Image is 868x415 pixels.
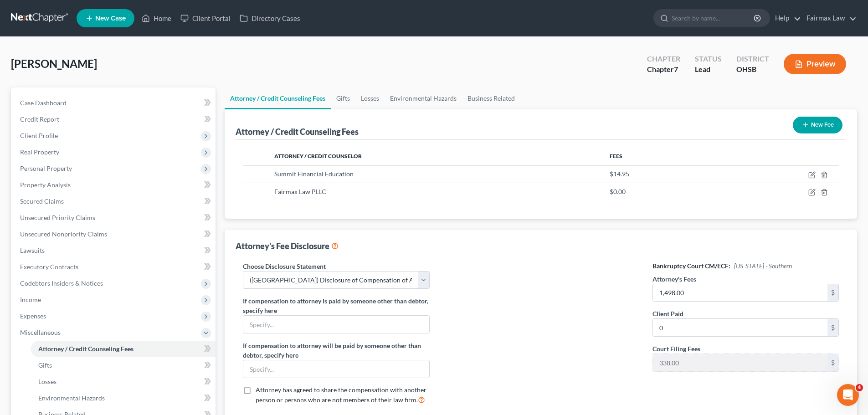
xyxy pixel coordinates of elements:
a: Gifts [31,357,216,374]
span: Summit Financial Education [274,170,354,178]
a: Home [137,10,176,26]
div: $ [827,284,838,302]
span: Unsecured Nonpriority Claims [20,230,107,238]
span: Expenses [20,312,46,320]
a: Help [770,10,801,26]
h6: Bankruptcy Court CM/ECF: [652,261,839,271]
span: Personal Property [20,164,72,172]
div: $ [827,354,838,371]
span: Miscellaneous [20,328,61,336]
div: OHSB [736,64,769,75]
label: If compensation to attorney will be paid by someone other than debtor, specify here [243,341,429,360]
a: Client Portal [176,10,235,26]
input: 0.00 [653,319,827,336]
div: Attorney's Fee Disclosure [236,241,339,251]
label: Choose Disclosure Statement [243,261,326,271]
a: Environmental Hazards [385,87,462,109]
span: New Case [95,15,126,22]
input: Specify... [243,360,429,378]
a: Unsecured Priority Claims [13,210,216,226]
span: 4 [856,384,863,391]
iframe: Intercom live chat [837,384,859,406]
span: Real Property [20,148,59,156]
span: Unsecured Priority Claims [20,214,95,221]
span: [US_STATE] - Southern [734,262,792,270]
div: District [736,54,769,64]
a: Lawsuits [13,242,216,259]
input: Search by name... [672,10,755,26]
span: Client Profile [20,132,58,139]
span: Fairmax Law PLLC [274,188,326,195]
span: Lawsuits [20,246,45,254]
a: Directory Cases [235,10,305,26]
div: Chapter [647,54,680,64]
span: Codebtors Insiders & Notices [20,279,103,287]
span: Attorney / Credit Counselor [274,153,362,159]
div: Status [695,54,722,64]
a: Business Related [462,87,520,109]
label: Court Filing Fees [652,344,700,354]
span: $0.00 [610,188,626,195]
span: Case Dashboard [20,99,67,107]
a: Secured Claims [13,193,216,210]
span: $14.95 [610,170,629,178]
div: Chapter [647,64,680,75]
a: Executory Contracts [13,259,216,275]
label: Client Paid [652,309,683,318]
a: Unsecured Nonpriority Claims [13,226,216,242]
button: Preview [784,54,846,74]
span: Attorney has agreed to share the compensation with another person or persons who are not members ... [256,386,426,404]
span: Gifts [38,361,52,369]
span: Secured Claims [20,197,64,205]
a: Losses [355,87,385,109]
a: Gifts [331,87,355,109]
a: Fairmax Law [802,10,857,26]
a: Property Analysis [13,177,216,193]
a: Losses [31,374,216,390]
input: Specify... [243,316,429,333]
button: New Fee [793,117,842,133]
div: Lead [695,64,722,75]
a: Case Dashboard [13,95,216,111]
div: $ [827,319,838,336]
span: Credit Report [20,115,59,123]
span: 7 [674,65,678,73]
a: Credit Report [13,111,216,128]
span: Losses [38,378,56,385]
a: Environmental Hazards [31,390,216,406]
label: If compensation to attorney is paid by someone other than debtor, specify here [243,296,429,315]
a: Attorney / Credit Counseling Fees [31,341,216,357]
span: Environmental Hazards [38,394,105,402]
div: Attorney / Credit Counseling Fees [236,126,359,137]
span: Income [20,296,41,303]
input: 0.00 [653,354,827,371]
span: Fees [610,153,622,159]
span: Executory Contracts [20,263,78,271]
input: 0.00 [653,284,827,302]
span: Property Analysis [20,181,71,189]
a: Attorney / Credit Counseling Fees [225,87,331,109]
label: Attorney's Fees [652,274,696,284]
span: Attorney / Credit Counseling Fees [38,345,134,353]
span: [PERSON_NAME] [11,57,97,70]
